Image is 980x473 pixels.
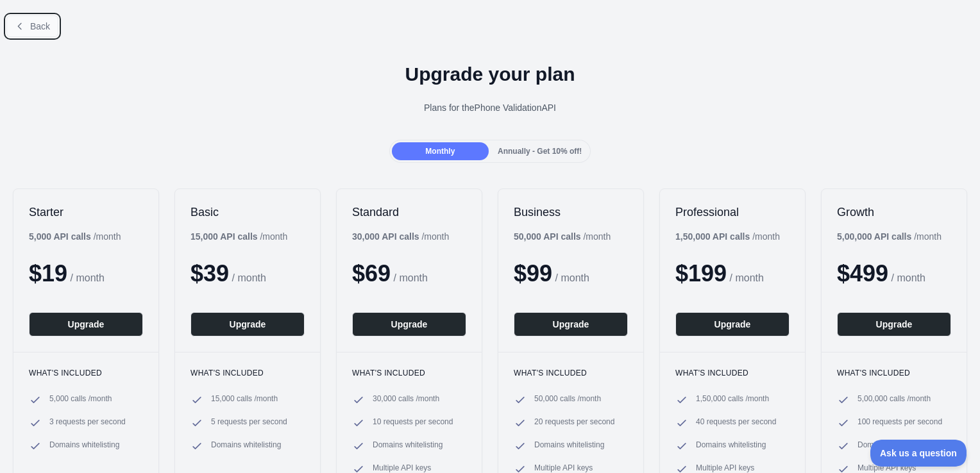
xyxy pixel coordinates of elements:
[837,260,888,286] span: $ 499
[675,230,780,243] div: / month
[352,204,466,220] h2: Standard
[870,440,967,467] iframe: Toggle Customer Support
[352,231,419,242] b: 30,000 API calls
[837,204,951,220] h2: Growth
[837,230,942,243] div: / month
[675,231,750,242] b: 1,50,000 API calls
[514,204,628,220] h2: Business
[514,231,581,242] b: 50,000 API calls
[352,260,391,286] span: $ 69
[352,230,449,243] div: / month
[675,204,790,220] h2: Professional
[514,230,611,243] div: / month
[514,260,552,286] span: $ 99
[837,231,911,242] b: 5,00,000 API calls
[675,260,727,286] span: $ 199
